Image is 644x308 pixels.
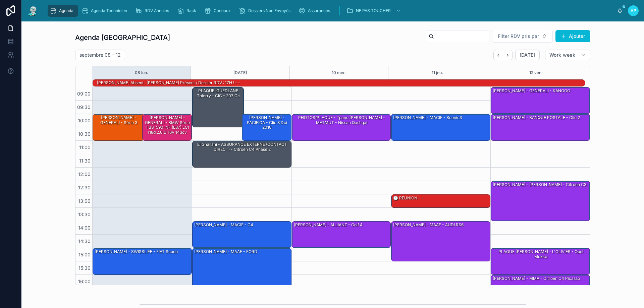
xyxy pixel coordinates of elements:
div: [PERSON_NAME] - MAAF - FORD [194,249,258,255]
button: 12 ven. [529,66,543,79]
div: scrollable content [44,3,617,18]
a: Assurances [297,5,335,17]
div: El Ghailani - ASSURANCE EXTERNE (CONTACT DIRECT) - Citroën C4 Phase 2 [194,141,291,152]
div: PLAQUE [PERSON_NAME] - L'OLIVIER - Opel Mokka [491,248,590,274]
div: [PERSON_NAME] - [PERSON_NAME] - Citroën c3 [491,181,590,221]
span: 12:30 [76,185,92,190]
span: 15:00 [77,252,92,257]
button: 11 jeu. [432,66,443,79]
span: 13:30 [76,211,92,217]
span: 14:00 [76,225,92,231]
div: [PERSON_NAME] - MAAF - FORD [193,248,291,301]
a: Dossiers Non Envoyés [237,5,295,17]
h1: Agenda [GEOGRAPHIC_DATA] [75,33,170,42]
div: [PERSON_NAME] - ALLIANZ - golf 4 [293,222,363,228]
span: 13:00 [76,198,92,204]
span: 15:30 [77,265,92,271]
a: RDV Annulés [133,5,174,17]
div: [PERSON_NAME] absent : [PERSON_NAME] présent / dernier RDV : 17H ! - - [96,80,241,86]
div: [PERSON_NAME] - MAAF - AUDI RS6 [392,222,464,228]
span: Agenda [59,8,73,13]
span: Rack [186,8,196,13]
a: Agenda [48,5,78,17]
div: [PERSON_NAME] - MACIF - c4 [193,222,291,248]
button: Work week [545,50,590,60]
div: [PERSON_NAME] - MACIF - c4 [194,222,254,228]
span: 09:00 [75,91,92,97]
button: 08 lun. [135,66,148,79]
div: [PERSON_NAME] - MACIF - scenic3 [391,114,490,140]
div: [PERSON_NAME] - BANQUE POSTALE - clio 2 [492,115,581,121]
h2: septembre 08 – 12 [79,52,121,58]
button: [DATE] [233,66,247,79]
span: 12:00 [76,171,92,177]
span: 10:00 [76,118,92,123]
a: NE PAS TOUCHER [344,5,404,17]
span: 11:30 [77,158,92,164]
span: 10:30 [76,131,92,137]
div: [PERSON_NAME] - GENERALI - BMW Série 1 BS-590-NF (E87) LCI 118d 2.0 d 16V 143cv [144,115,191,135]
span: Cadeaux [214,8,231,13]
div: [PERSON_NAME] - MAAF - AUDI RS6 [391,222,490,261]
div: [PERSON_NAME] - MMA - citroen C4 Picasso [492,275,581,282]
div: [PERSON_NAME] - [PERSON_NAME] - Citroën c3 [492,182,587,188]
div: PHOTOS/PLAQUE - Tpano [PERSON_NAME] - MATMUT - Nissan Qashqai [292,114,391,140]
div: [PERSON_NAME] - GENERALI - série 3 [94,115,144,126]
span: RDV Annulés [145,8,169,13]
img: App logo [27,5,39,16]
div: 🕒 RÉUNION - - [391,195,490,207]
div: [PERSON_NAME] - GENERALI - KANGOO [491,87,590,114]
div: El Ghailani - ASSURANCE EXTERNE (CONTACT DIRECT) - Citroën C4 Phase 2 [193,141,291,167]
a: Cadeaux [202,5,235,17]
div: PLAQUE [PERSON_NAME] - L'OLIVIER - Opel Mokka [492,249,589,260]
div: [PERSON_NAME] - GENERALI - BMW Série 1 BS-590-NF (E87) LCI 118d 2.0 d 16V 143cv [143,114,192,140]
span: 09:30 [75,104,92,110]
div: [PERSON_NAME] - PACIFICA - clio 3 dci 2010 [243,115,291,130]
div: [PERSON_NAME] - BANQUE POSTALE - clio 2 [491,114,590,140]
div: [PERSON_NAME] - SWISSLIFE - FIAT Scudo [93,248,192,274]
div: [PERSON_NAME] - PACIFICA - clio 3 dci 2010 [242,114,291,140]
a: Agenda Technicien [79,5,132,17]
div: PLAQUE IGUEDLANE Thierry - CIC - 207 cc [194,88,243,99]
div: [PERSON_NAME] - MACIF - scenic3 [392,115,463,121]
div: PLAQUE IGUEDLANE Thierry - CIC - 207 cc [193,87,244,127]
button: [DATE] [515,50,540,60]
span: Filter RDV pris par [498,33,539,40]
button: Next [503,50,513,60]
button: Back [493,50,503,60]
span: 16:00 [76,279,92,284]
span: Work week [549,52,575,58]
div: [PERSON_NAME] - GENERALI - KANGOO [492,88,571,94]
span: AP [631,8,636,13]
button: 10 mer. [332,66,346,79]
span: Agenda Technicien [91,8,127,13]
button: Ajouter [555,30,590,42]
div: [PERSON_NAME] - MMA - citroen C4 Picasso [491,275,590,301]
div: [PERSON_NAME] - SWISSLIFE - FIAT Scudo [94,249,178,255]
div: [PERSON_NAME] - GENERALI - série 3 [93,114,144,140]
span: NE PAS TOUCHER [356,8,391,13]
span: Dossiers Non Envoyés [248,8,290,13]
span: 11:00 [77,144,92,150]
span: Assurances [308,8,330,13]
span: 14:30 [76,238,92,244]
a: Rack [175,5,201,17]
span: [DATE] [520,52,535,58]
div: [PERSON_NAME] - ALLIANZ - golf 4 [292,222,391,248]
div: PHOTOS/PLAQUE - Tpano [PERSON_NAME] - MATMUT - Nissan Qashqai [293,115,390,126]
div: Tony absent : Michel présent / dernier RDV : 17H ! - - [96,79,241,86]
div: 🕒 RÉUNION - - [392,195,424,201]
button: Select Button [492,30,553,43]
